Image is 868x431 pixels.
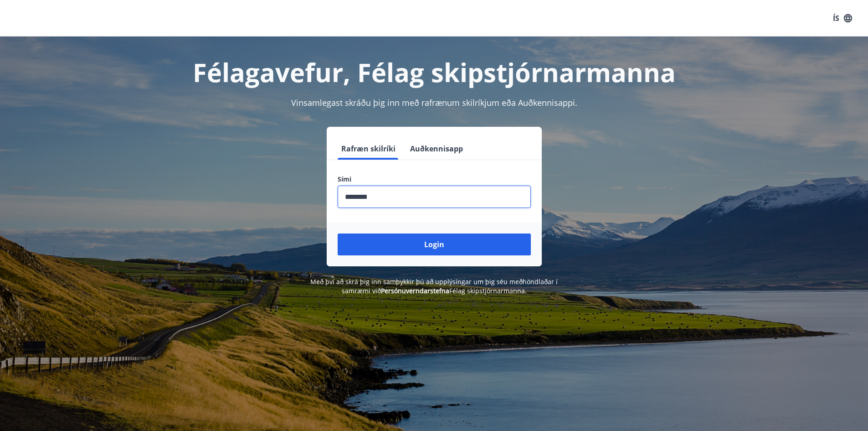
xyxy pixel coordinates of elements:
[338,175,531,184] label: Sími
[338,234,531,255] button: Login
[117,55,751,89] h1: Félagavefur, Félag skipstjórnarmanna
[291,97,577,108] span: Vinsamlegast skráðu þig inn með rafrænum skilríkjum eða Auðkennisappi.
[338,138,399,160] button: Rafræn skilríki
[310,277,558,295] span: Með því að skrá þig inn samþykkir þú að upplýsingar um þig séu meðhöndlaðar í samræmi við Félag s...
[828,10,857,26] button: ÍS
[381,286,449,295] a: Persónuverndarstefna
[406,138,467,160] button: Auðkennisapp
